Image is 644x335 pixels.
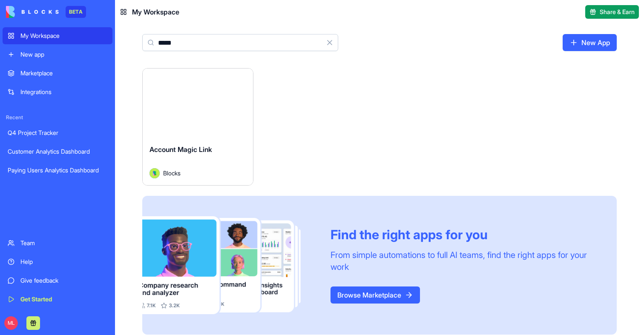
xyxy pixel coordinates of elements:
[331,286,420,304] a: Browse Marketplace
[3,143,112,160] a: Customer Analytics Dashboard
[20,50,107,59] div: New app
[8,147,107,156] div: Customer Analytics Dashboard
[321,34,338,51] button: Clear
[20,88,107,96] div: Integrations
[3,46,112,63] a: New app
[3,253,112,270] a: Help
[132,7,179,17] span: My Workspace
[149,168,160,178] img: Avatar
[3,114,112,121] span: Recent
[563,34,617,51] a: New App
[142,216,317,314] img: Frame_181_egmpey.png
[6,6,86,18] a: BETA
[3,272,112,289] a: Give feedback
[3,83,112,100] a: Integrations
[3,27,112,44] a: My Workspace
[8,129,107,137] div: Q4 Project Tracker
[3,124,112,141] a: Q4 Project Tracker
[4,316,18,330] span: ML
[66,6,86,18] div: BETA
[3,235,112,252] a: Team
[142,68,253,186] a: Account Magic LinkAvatarBlocks
[331,227,596,242] div: Find the right apps for you
[20,239,107,247] div: Team
[149,145,212,154] span: Account Magic Link
[20,258,107,266] div: Help
[3,65,112,82] a: Marketplace
[331,249,596,273] div: From simple automations to full AI teams, find the right apps for your work
[600,8,635,16] span: Share & Earn
[20,31,107,40] div: My Workspace
[3,162,112,179] a: Paying Users Analytics Dashboard
[20,276,107,285] div: Give feedback
[585,5,639,19] button: Share & Earn
[163,169,181,178] span: Blocks
[20,69,107,77] div: Marketplace
[8,166,107,175] div: Paying Users Analytics Dashboard
[3,291,112,308] a: Get Started
[6,6,59,18] img: logo
[20,295,107,304] div: Get Started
